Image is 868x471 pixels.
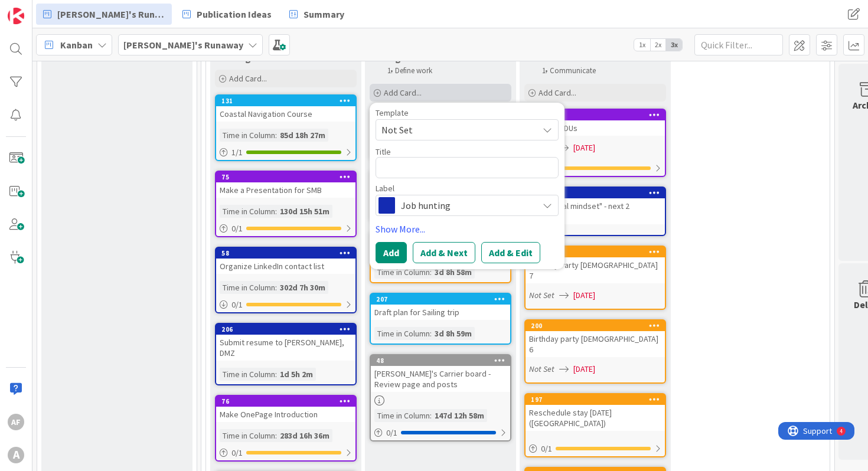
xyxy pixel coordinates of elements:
[526,257,665,283] div: Birthday Party [DEMOGRAPHIC_DATA] 7
[231,299,243,311] span: 0 / 1
[221,325,355,333] div: 206
[216,96,355,106] div: 131
[304,7,344,21] span: Summary
[221,173,355,181] div: 75
[524,187,666,236] a: 195"The digital mindset" - next 2 chapters
[573,142,595,154] span: [DATE]
[275,205,277,218] span: :
[216,324,355,361] div: 206Submit resume to [PERSON_NAME], DMZ
[526,110,665,120] div: 203
[229,73,267,84] span: Add Card...
[526,247,665,257] div: 201
[197,7,272,21] span: Publication Ideas
[481,242,540,263] button: Add & Edit
[376,295,510,303] div: 207
[216,297,355,312] div: 0/1
[573,289,595,302] span: [DATE]
[8,447,24,463] div: A
[277,429,332,442] div: 283d 16h 36m
[524,109,666,177] a: 203Add PMI PDUsNot Set[DATE]0/1
[60,38,93,52] span: Kanban
[216,182,355,198] div: Make a Presentation for SMB
[371,426,510,440] div: 0/1
[531,189,665,197] div: 195
[526,394,665,431] div: 197Reschedule stay [DATE] ([GEOGRAPHIC_DATA])
[374,266,430,279] div: Time in Column
[376,356,510,365] div: 48
[430,327,432,340] span: :
[371,294,510,305] div: 207
[216,259,355,274] div: Organize LinkedIn contact list
[275,129,277,142] span: :
[573,363,595,375] span: [DATE]
[25,2,54,16] span: Support
[216,324,355,335] div: 206
[215,94,357,161] a: 131Coastal Navigation CourseTime in Column:85d 18h 27m1/1
[216,145,355,160] div: 1/1
[216,446,355,460] div: 0/1
[526,441,665,456] div: 0/1
[524,246,666,310] a: 201Birthday Party [DEMOGRAPHIC_DATA] 7Not Set[DATE]
[221,97,355,105] div: 131
[216,396,355,407] div: 76
[430,409,432,422] span: :
[526,198,665,224] div: "The digital mindset" - next 2 chapters
[57,7,165,21] span: [PERSON_NAME]'s Runaway
[231,146,243,159] span: 1 / 1
[376,184,394,192] span: Label
[231,447,243,459] span: 0 / 1
[531,395,665,404] div: 197
[216,172,355,182] div: 75
[526,120,665,136] div: Add PMI PDUs
[376,242,407,263] button: Add
[216,96,355,122] div: 131Coastal Navigation Course
[381,122,529,138] span: Not Set
[413,242,475,263] button: Add & Next
[634,39,650,51] span: 1x
[275,368,277,381] span: :
[220,429,275,442] div: Time in Column
[370,293,511,345] a: 207Draft plan for Sailing tripTime in Column:3d 8h 59m
[216,221,355,236] div: 0/1
[216,248,355,259] div: 58
[524,393,666,457] a: 197Reschedule stay [DATE] ([GEOGRAPHIC_DATA])0/1
[215,171,357,237] a: 75Make a Presentation for SMBTime in Column:130d 15h 51m0/1
[432,266,475,279] div: 3d 8h 58m
[526,247,665,283] div: 201Birthday Party [DEMOGRAPHIC_DATA] 7
[384,87,422,98] span: Add Card...
[216,172,355,198] div: 75Make a Presentation for SMB
[123,39,243,51] b: [PERSON_NAME]'s Runaway
[526,320,665,331] div: 200
[531,248,665,256] div: 201
[277,281,328,294] div: 302d 7h 30m
[430,266,432,279] span: :
[526,110,665,136] div: 203Add PMI PDUs
[215,395,357,462] a: 76Make OnePage IntroductionTime in Column:283d 16h 36m0/1
[432,327,475,340] div: 3d 8h 59m
[277,129,328,142] div: 85d 18h 27m
[220,129,275,142] div: Time in Column
[216,248,355,274] div: 58Organize LinkedIn contact list
[275,281,277,294] span: :
[529,364,554,374] i: Not Set
[216,396,355,422] div: 76Make OnePage Introduction
[526,161,665,176] div: 0/1
[529,290,554,300] i: Not Set
[8,8,24,24] img: Visit kanbanzone.com
[539,87,576,98] span: Add Card...
[371,366,510,392] div: [PERSON_NAME]'s Carrier board - Review page and posts
[666,39,682,51] span: 3x
[220,281,275,294] div: Time in Column
[61,5,64,14] div: 4
[541,443,552,455] span: 0 / 1
[220,205,275,218] div: Time in Column
[216,335,355,361] div: Submit resume to [PERSON_NAME], DMZ
[526,405,665,431] div: Reschedule stay [DATE] ([GEOGRAPHIC_DATA])
[371,355,510,366] div: 48
[277,368,316,381] div: 1d 5h 2m
[376,109,409,117] span: Template
[526,331,665,357] div: Birthday party [DEMOGRAPHIC_DATA] 6
[694,34,783,55] input: Quick Filter...
[376,146,391,157] label: Title
[231,223,243,235] span: 0 / 1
